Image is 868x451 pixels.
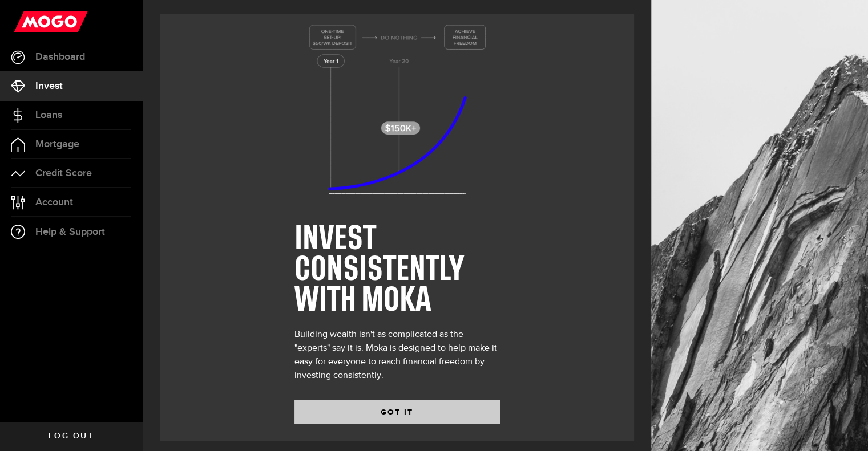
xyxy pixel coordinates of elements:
span: Dashboard [35,52,85,62]
button: Open LiveChat chat widget [9,5,43,39]
span: Loans [35,110,62,120]
button: GOT IT [294,400,500,424]
span: Mortgage [35,139,79,149]
span: Log out [49,432,94,440]
span: Invest [35,81,63,91]
span: Account [35,197,73,208]
h1: INVEST CONSISTENTLY WITH MOKA [294,224,500,316]
div: Building wealth isn't as complicated as the "experts" say it is. Moka is designed to help make it... [294,328,500,383]
span: Help & Support [35,227,105,237]
span: Credit Score [35,168,92,178]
